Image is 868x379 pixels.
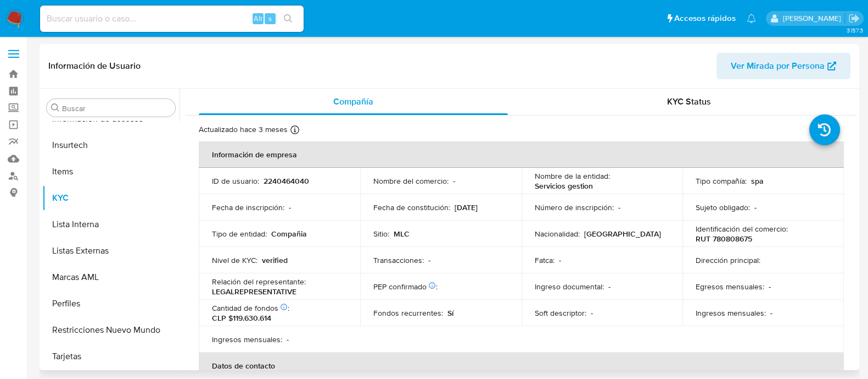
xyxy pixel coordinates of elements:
[42,132,180,158] button: Insurtech
[447,308,453,318] p: Sí
[199,353,844,379] th: Datos de contacto
[782,13,844,24] p: aline.magdaleno@mercadolibre.com
[770,308,772,318] p: -
[212,334,282,344] p: Ingresos mensuales :
[262,255,288,265] p: verified
[42,290,180,317] button: Perfiles
[667,95,711,108] span: KYC Status
[591,308,593,318] p: -
[212,303,289,313] p: Cantidad de fondos :
[212,313,271,323] p: CLP $119.630.614
[212,176,259,186] p: ID de usuario :
[277,11,299,26] button: search-icon
[271,229,307,239] p: Compañia
[751,176,764,186] p: spa
[373,202,450,212] p: Fecha de constitución :
[535,202,614,212] p: Número de inscripción :
[212,202,284,212] p: Fecha de inscripción :
[42,264,180,290] button: Marcas AML
[716,53,850,79] button: Ver Mirada por Persona
[608,282,611,292] p: -
[42,185,180,211] button: KYC
[731,53,825,79] span: Ver Mirada por Persona
[535,308,586,318] p: Soft descriptor :
[289,202,291,212] p: -
[264,176,309,186] p: 2240464040
[696,224,788,234] p: Identificación del comercio :
[394,229,410,239] p: MLC
[333,95,373,108] span: Compañía
[559,255,561,265] p: -
[618,202,620,212] p: -
[535,255,555,265] p: Fatca :
[42,211,180,238] button: Lista Interna
[696,202,750,212] p: Sujeto obligado :
[212,277,306,287] p: Relación del representante :
[199,141,844,168] th: Información de empresa
[696,282,764,292] p: Egresos mensuales :
[754,202,757,212] p: -
[696,308,766,318] p: Ingresos mensuales :
[535,229,580,239] p: Nacionalidad :
[455,202,478,212] p: [DATE]
[212,287,296,296] p: LEGALREPRESENTATIVE
[373,308,443,318] p: Fondos recurrentes :
[212,255,257,265] p: Nivel de KYC :
[373,255,424,265] p: Transacciones :
[584,229,661,239] p: [GEOGRAPHIC_DATA]
[428,255,430,265] p: -
[373,229,389,239] p: Sitio :
[696,255,760,265] p: Dirección principal :
[287,334,289,344] p: -
[212,229,267,239] p: Tipo de entidad :
[268,13,272,24] span: s
[769,282,771,292] p: -
[535,282,604,292] p: Ingreso documental :
[848,13,860,24] a: Salir
[42,317,180,343] button: Restricciones Nuevo Mundo
[42,238,180,264] button: Listas Externas
[696,234,752,244] p: RUT 780808675
[535,181,593,191] p: Servicios gestion
[254,13,262,24] span: Alt
[535,171,610,181] p: Nombre de la entidad :
[62,103,171,113] input: Buscar
[51,103,60,112] button: Buscar
[453,176,455,186] p: -
[42,343,180,370] button: Tarjetas
[674,13,736,24] span: Accesos rápidos
[40,12,304,26] input: Buscar usuario o caso...
[373,176,449,186] p: Nombre del comercio :
[747,14,756,23] a: Notificaciones
[48,61,141,72] h1: Información de Usuario
[42,158,180,185] button: Items
[373,282,438,292] p: PEP confirmado :
[696,176,747,186] p: Tipo compañía :
[199,124,288,135] p: Actualizado hace 3 meses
